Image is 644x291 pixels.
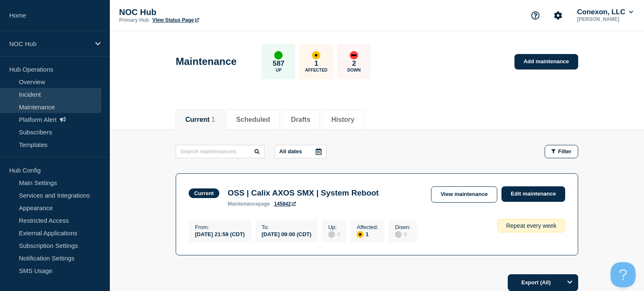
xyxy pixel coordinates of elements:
button: Drafts [291,116,310,124]
button: Account settings [549,7,567,24]
p: Affected : [357,224,378,230]
div: [DATE] 09:00 (CDT) [262,230,312,237]
p: 587 [273,59,284,68]
button: All dates [275,145,327,158]
input: Search maintenances [176,145,265,158]
a: Edit maintenance [501,186,565,202]
div: [DATE] 21:59 (CDT) [195,230,245,237]
p: To : [262,224,312,230]
p: NOC Hub [9,40,90,47]
div: 1 [357,230,378,238]
h1: Maintenance [176,56,236,67]
button: Current 1 [185,116,215,124]
div: 0 [328,230,340,238]
h3: OSS | Calix AXOS SMX | System Reboot [228,188,379,198]
p: All dates [279,148,302,155]
button: Export (All) [508,274,578,291]
div: up [274,51,283,59]
button: History [331,116,354,124]
div: affected [357,231,364,238]
div: Current [194,190,214,196]
button: Scheduled [236,116,270,124]
a: 145842 [274,201,296,207]
p: From : [195,224,245,230]
button: Conexon, LLC [575,8,635,16]
div: Repeat every week [497,219,565,232]
div: down [350,51,358,59]
span: Filter [558,148,571,155]
p: page [228,201,270,207]
p: Down [348,68,361,72]
button: Support [527,7,544,24]
button: Options [561,274,578,291]
div: disabled [328,231,335,238]
div: affected [312,51,320,59]
div: 0 [395,230,410,238]
p: Up : [328,224,340,230]
a: View maintenance [431,186,497,203]
a: View Status Page [152,17,199,23]
a: Add maintenance [514,54,578,70]
p: NOC Hub [119,8,287,17]
p: Primary Hub [119,17,149,23]
iframe: Help Scout Beacon - Open [610,262,636,287]
p: 1 [314,59,318,68]
p: Down : [395,224,410,230]
span: 1 [211,116,215,123]
div: disabled [395,231,402,238]
p: Affected [305,68,327,72]
p: Up [275,68,281,72]
p: [PERSON_NAME] [575,16,635,22]
p: 2 [352,59,356,68]
span: maintenance [228,201,258,207]
button: Filter [545,145,578,158]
